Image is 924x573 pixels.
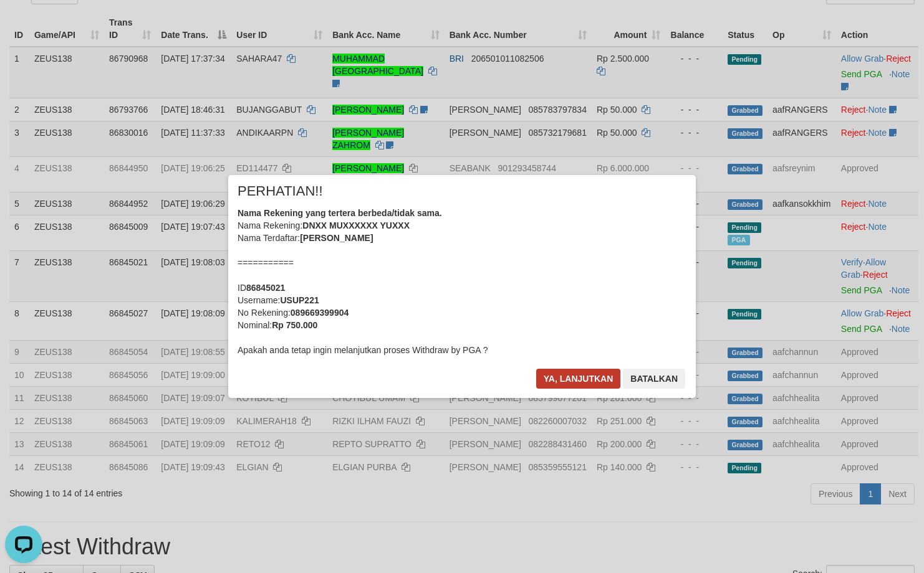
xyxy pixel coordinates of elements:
[272,320,317,330] b: Rp 750.000
[238,185,323,197] span: PERHATIAN!!
[302,220,410,230] b: DNXX MUXXXXXX YUXXX
[300,233,373,243] b: [PERSON_NAME]
[238,207,686,356] div: Nama Rekening: Nama Terdaftar: =========== ID Username: No Rekening: Nominal: Apakah anda tetap i...
[536,369,621,389] button: Ya, lanjutkan
[238,208,442,218] b: Nama Rekening yang tertera berbeda/tidak sama.
[623,369,685,389] button: Batalkan
[280,295,319,305] b: USUP221
[246,283,285,293] b: 86845021
[5,5,42,42] button: Open LiveChat chat widget
[291,308,349,318] b: 089669399904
